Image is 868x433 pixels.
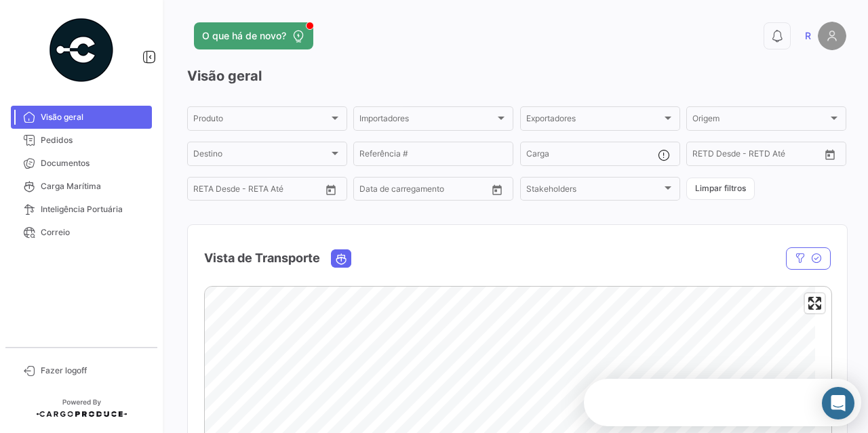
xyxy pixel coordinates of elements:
button: O que há de novo? [194,22,313,49]
span: Stakeholders [526,186,662,196]
span: Origem [692,116,828,125]
a: Visão geral [11,106,152,129]
input: Até [204,186,265,196]
span: Exportadores [526,116,662,125]
input: Desde [692,151,694,161]
h4: Vista de Transporte [204,249,320,268]
button: Open calendar [321,180,341,200]
span: Pedidos [41,134,146,146]
button: Enter fullscreen [805,293,825,313]
button: Limpar filtros [686,178,755,200]
button: Open calendar [487,180,507,200]
input: Desde [359,186,361,196]
span: Inteligência Portuária [41,203,146,215]
a: Carga Marítima [11,175,152,198]
div: Abrir Intercom Messenger [822,387,854,419]
span: Correio [41,226,146,239]
a: Correio [11,221,152,244]
a: Pedidos [11,129,152,152]
span: Produto [193,116,329,125]
span: O que há de novo? [202,29,286,43]
span: Fazer logoff [41,365,146,377]
span: R [805,29,811,43]
button: Open calendar [820,144,840,165]
input: Até [370,186,431,196]
img: powered-by.png [47,16,115,84]
iframe: Intercom live chat discovery launcher [584,379,861,426]
span: Documentos [41,157,146,169]
a: Inteligência Portuária [11,198,152,221]
input: Desde [193,186,195,196]
span: Carga Marítima [41,180,146,192]
h3: Visão geral [187,66,846,85]
button: Ocean [332,250,351,267]
img: placeholder-user.png [818,22,846,50]
a: Documentos [11,152,152,175]
span: Visão geral [41,111,146,123]
span: Destino [193,151,329,161]
input: Até [703,151,764,161]
span: Importadores [359,116,495,125]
